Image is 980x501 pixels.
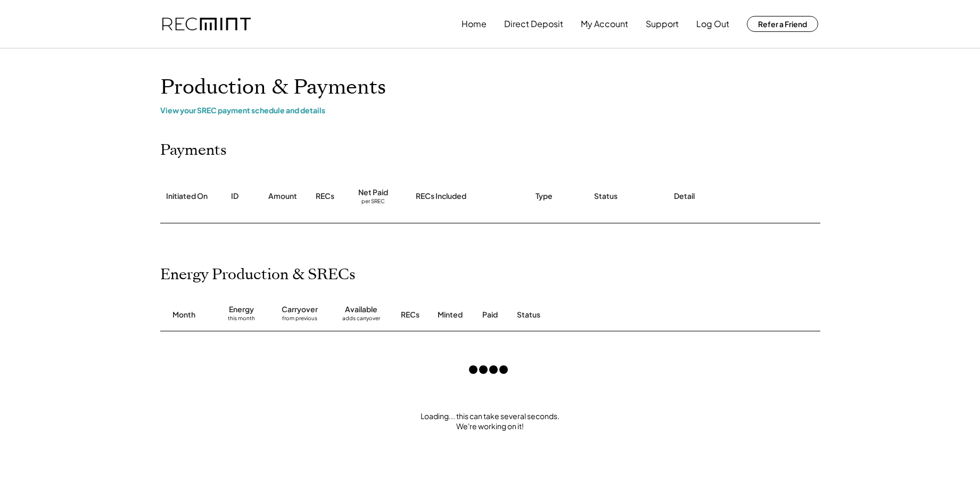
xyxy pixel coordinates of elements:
[228,315,255,325] div: this month
[166,191,208,202] div: Initiated On
[150,411,831,432] div: Loading... this can take several seconds. We're working on it!
[162,18,251,31] img: recmint-logotype%403x.png
[462,13,487,35] button: Home
[747,16,818,32] button: Refer a Friend
[517,310,698,320] div: Status
[401,310,419,320] div: RECs
[594,191,617,202] div: Status
[342,315,380,325] div: adds carryover
[438,310,463,320] div: Minted
[416,191,466,202] div: RECs Included
[696,13,729,35] button: Log Out
[229,304,254,315] div: Energy
[160,266,356,284] h2: Energy Production & SRECs
[282,304,318,315] div: Carryover
[231,191,238,202] div: ID
[160,141,227,160] h2: Payments
[160,105,820,115] div: View your SREC payment schedule and details
[581,13,628,35] button: My Account
[268,191,297,202] div: Amount
[482,310,498,320] div: Paid
[345,304,377,315] div: Available
[282,315,317,325] div: from previous
[316,191,334,202] div: RECs
[172,310,195,320] div: Month
[504,13,563,35] button: Direct Deposit
[646,13,679,35] button: Support
[674,191,695,202] div: Detail
[361,198,385,206] div: per SREC
[358,187,388,198] div: Net Paid
[536,191,553,202] div: Type
[160,75,820,100] h1: Production & Payments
